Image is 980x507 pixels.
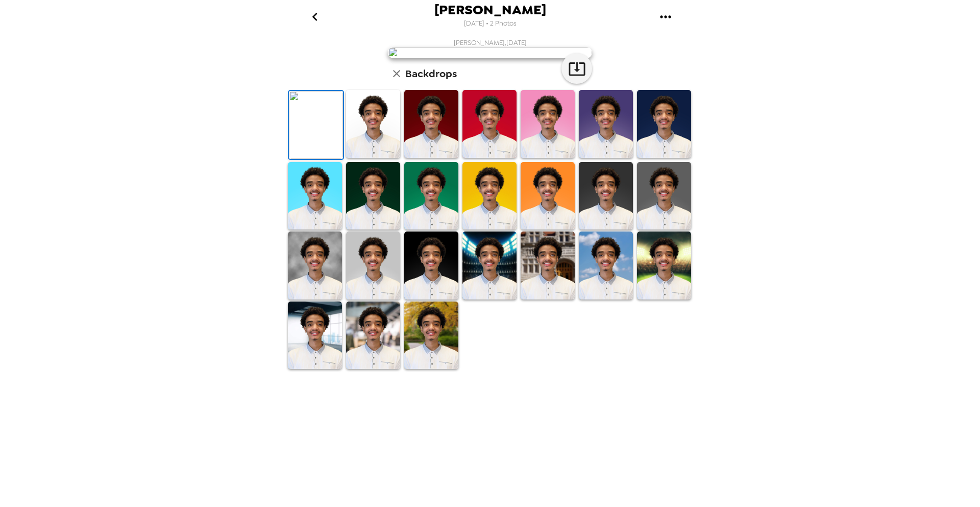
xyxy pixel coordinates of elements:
[388,47,592,58] img: user
[434,3,546,17] span: [PERSON_NAME]
[289,91,343,159] img: Original
[405,65,457,82] h6: Backdrops
[454,38,527,47] span: [PERSON_NAME] , [DATE]
[464,17,517,31] span: [DATE] • 2 Photos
